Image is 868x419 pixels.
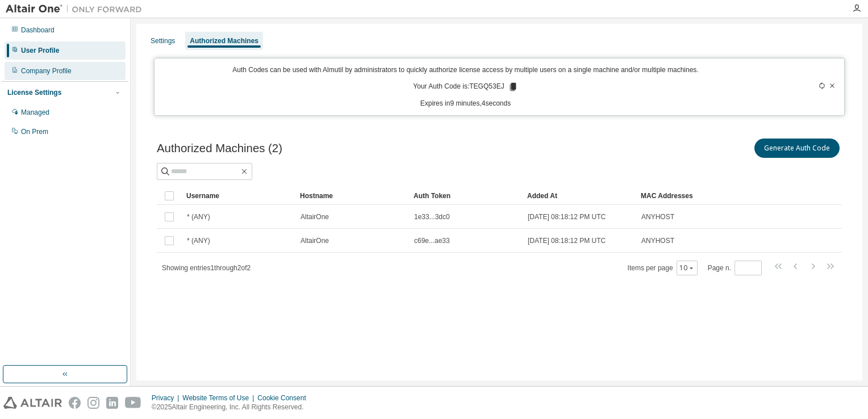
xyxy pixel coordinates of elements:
p: Your Auth Code is: TEGQ53EJ [413,82,518,92]
span: * (ANY) [187,212,210,221]
span: AltairOne [301,212,329,221]
div: Settings [151,36,175,45]
div: Authorized Machines [190,36,258,45]
div: Username [186,187,291,205]
div: Auth Token [414,187,518,205]
p: © 2025 Altair Engineering, Inc. All Rights Reserved. [152,403,313,412]
span: Page n. [708,261,762,275]
img: facebook.svg [69,397,81,409]
span: [DATE] 08:18:12 PM UTC [528,236,606,245]
button: Generate Auth Code [754,139,840,158]
span: ANYHOST [641,236,674,245]
span: c69e...ae33 [414,236,450,245]
p: Expires in 9 minutes, 4 seconds [161,99,770,108]
img: instagram.svg [87,397,99,409]
div: Company Profile [21,66,72,76]
span: Items per page [628,261,698,275]
div: Added At [527,187,632,205]
div: License Settings [7,88,61,97]
span: * (ANY) [187,236,210,245]
span: ANYHOST [641,212,674,221]
img: youtube.svg [125,397,141,409]
div: Cookie Consent [257,393,312,403]
span: 1e33...3dc0 [414,212,450,221]
div: Privacy [152,393,182,403]
div: Managed [21,108,49,117]
p: Auth Codes can be used with Almutil by administrators to quickly authorize license access by mult... [161,65,770,75]
div: On Prem [21,127,48,136]
span: Authorized Machines (2) [157,142,282,155]
div: User Profile [21,46,59,55]
div: MAC Addresses [641,187,723,205]
div: Dashboard [21,26,55,35]
button: 10 [679,263,695,273]
div: Website Terms of Use [182,393,257,403]
span: Showing entries 1 through 2 of 2 [162,264,251,272]
div: Hostname [300,187,404,205]
span: AltairOne [301,236,329,245]
span: [DATE] 08:18:12 PM UTC [528,212,606,221]
img: linkedin.svg [106,397,118,409]
img: altair_logo.svg [3,397,62,409]
img: Altair One [6,3,148,15]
